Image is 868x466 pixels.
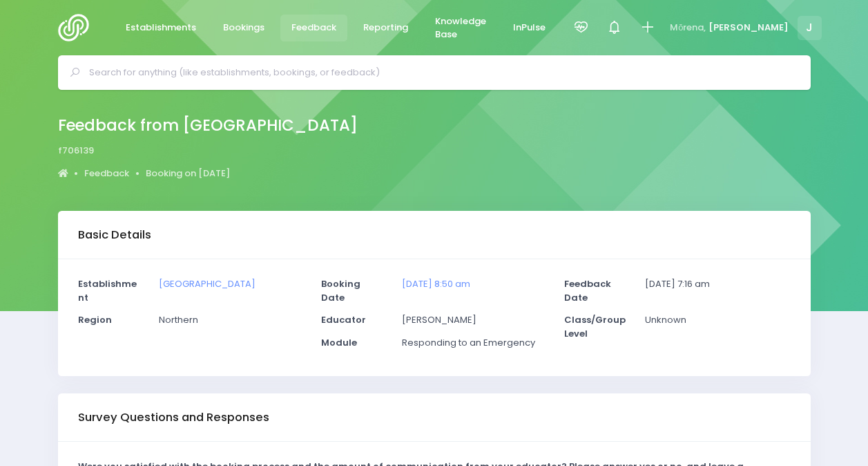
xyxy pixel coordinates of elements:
p: [PERSON_NAME] [402,313,547,327]
a: Feedback [84,167,129,180]
p: [DATE] 7:16 am [645,277,790,291]
a: Reporting [352,15,420,41]
span: InPulse [513,21,546,35]
span: Establishments [126,21,196,35]
span: Knowledge Base [435,15,486,41]
span: Bookings [223,21,264,35]
h3: Survey Questions and Responses [78,411,269,425]
a: [GEOGRAPHIC_DATA] [159,277,255,290]
strong: Module [321,336,357,349]
strong: Region [78,313,112,326]
p: Unknown [645,313,790,327]
strong: Establishment [78,277,137,304]
a: Bookings [212,15,276,41]
strong: Class/Group Level [564,313,626,340]
a: Feedback [280,15,348,41]
p: Responding to an Emergency [402,336,547,350]
strong: Booking Date [321,277,360,304]
input: Search for anything (like establishments, bookings, or feedback) [89,62,791,83]
div: Northern [151,313,313,336]
a: InPulse [502,15,557,41]
a: Establishments [115,15,208,41]
span: f706139 [58,144,94,158]
h3: Basic Details [78,228,151,242]
strong: Feedback Date [564,277,611,304]
a: Booking on [DATE] [146,167,230,180]
h2: Feedback from [GEOGRAPHIC_DATA] [58,116,358,135]
a: [DATE] 8:50 am [402,277,470,290]
img: Logo [58,14,97,41]
strong: Educator [321,313,366,326]
span: J [798,16,822,40]
span: Mōrena, [670,21,706,35]
span: [PERSON_NAME] [708,21,789,35]
span: Reporting [363,21,408,35]
a: Knowledge Base [424,8,498,48]
span: Feedback [291,21,336,35]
